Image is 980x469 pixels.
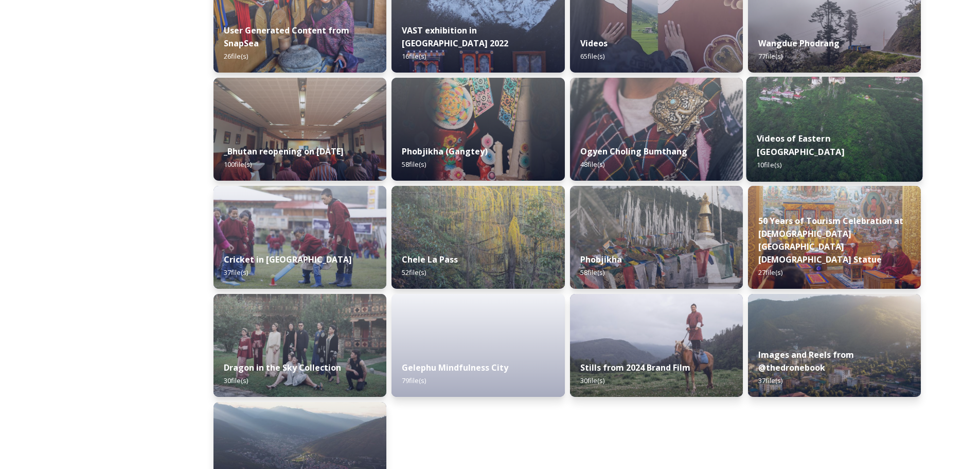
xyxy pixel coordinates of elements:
span: 26 file(s) [224,51,248,61]
span: 79 file(s) [402,376,426,385]
span: 30 file(s) [224,376,248,385]
img: 74f9cf10-d3d5-4c08-9371-13a22393556d.jpg [213,294,386,397]
strong: Ogyen Choling Bumthang [580,146,687,157]
span: 77 file(s) [758,51,782,61]
span: 10 file(s) [757,160,781,169]
img: Phobjika%2520by%2520Matt%2520Dutile2.jpg [391,78,564,181]
strong: Wangdue Phodrang [758,38,840,49]
span: 65 file(s) [580,51,604,61]
strong: _Bhutan reopening on [DATE] [224,146,344,157]
strong: Cricket in [GEOGRAPHIC_DATA] [224,254,352,265]
img: Marcus%2520Westberg%2520Chelela%2520Pass%25202023_52.jpg [391,186,564,289]
img: 4075df5a-b6ee-4484-8e29-7e779a92fa88.jpg [570,294,743,397]
img: Bhutan%2520Cricket%25201.jpeg [213,186,386,289]
strong: Videos [580,38,608,49]
span: 48 file(s) [580,160,604,169]
strong: Dragon in the Sky Collection [224,362,341,373]
span: 30 file(s) [580,376,604,385]
strong: User Generated Content from SnapSea [224,25,349,49]
img: Ogyen%2520Choling%2520by%2520Matt%2520Dutile5.jpg [570,78,743,181]
img: DSC00319.jpg [213,78,386,181]
strong: Phobjikha [580,254,622,265]
span: 58 file(s) [402,160,426,169]
strong: Stills from 2024 Brand Film [580,362,690,373]
strong: Chele La Pass [402,254,458,265]
strong: Videos of Eastern [GEOGRAPHIC_DATA] [757,133,844,158]
strong: 50 Years of Tourism Celebration at [DEMOGRAPHIC_DATA][GEOGRAPHIC_DATA][DEMOGRAPHIC_DATA] Statue [758,215,903,265]
iframe: msdoc-iframe [391,294,564,423]
img: East%2520Bhutan%2520-%2520Khoma%25204K%2520Color%2520Graded.jpg [746,77,922,182]
span: 16 file(s) [402,51,426,61]
img: DSC00164.jpg [748,186,921,289]
span: 27 file(s) [758,268,782,277]
span: 100 file(s) [224,160,252,169]
span: 37 file(s) [758,376,782,385]
span: 52 file(s) [402,268,426,277]
strong: Gelephu Mindfulness City [402,362,508,373]
span: 37 file(s) [224,268,248,277]
img: 01697a38-64e0-42f2-b716-4cd1f8ee46d6.jpg [748,294,921,397]
span: 58 file(s) [580,268,604,277]
img: Phobjika%2520by%2520Matt%2520Dutile1.jpg [570,186,743,289]
strong: Phobjikha (Gangtey) [402,146,488,157]
strong: VAST exhibition in [GEOGRAPHIC_DATA] 2022 [402,25,508,49]
strong: Images and Reels from @thedronebook [758,349,854,373]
